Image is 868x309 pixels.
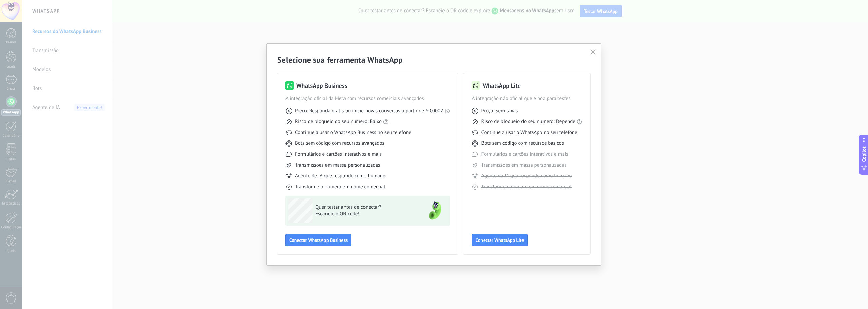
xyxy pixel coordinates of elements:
[295,140,384,147] span: Bots sem código com recursos avançados
[481,129,577,136] span: Continue a usar o WhatsApp no seu telefone
[295,108,443,114] span: Preço: Responda grátis ou inicie novas conversas a partir de $0,0002
[481,151,568,158] span: Formulários e cartões interativos e mais
[295,162,380,169] span: Transmissões em massa personalizadas
[475,238,524,243] span: Conectar WhatsApp Lite
[482,81,520,90] h3: WhatsApp Lite
[295,118,382,125] span: Risco de bloqueio do seu número: Baixo
[295,173,386,179] span: Agente de IA que responde como humano
[315,211,414,217] span: Escaneie o QR code!
[295,129,411,136] span: Continue a usar o WhatsApp Business no seu telefone
[481,118,575,125] span: Risco de bloqueio do seu número: Depende
[481,108,518,114] span: Preço: Sem taxas
[295,184,385,190] span: Transforme o número em nome comercial
[423,198,447,223] img: green-phone.png
[481,162,566,169] span: Transmissões em massa personalizadas
[289,238,348,243] span: Conectar WhatsApp Business
[481,184,571,190] span: Transforme o número em nome comercial
[481,140,564,147] span: Bots sem código com recursos básicos
[861,146,867,162] span: Copilot
[481,173,572,179] span: Agente de IA que responde como humano
[285,234,351,246] button: Conectar WhatsApp Business
[472,95,582,102] span: A integração não oficial que é boa para testes
[472,234,528,246] button: Conectar WhatsApp Lite
[285,95,450,102] span: A integração oficial da Meta com recursos comerciais avançados
[295,151,382,158] span: Formulários e cartões interativos e mais
[315,204,414,211] span: Quer testar antes de conectar?
[277,55,590,65] h2: Selecione sua ferramenta WhatsApp
[296,81,347,90] h3: WhatsApp Business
